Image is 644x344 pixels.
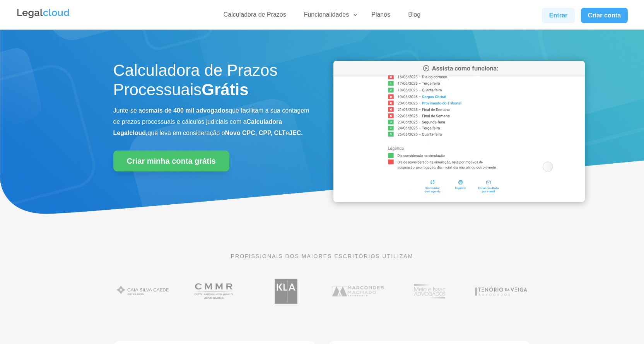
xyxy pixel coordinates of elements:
[403,11,425,22] a: Blog
[149,107,229,114] b: mais de 400 mil advogados
[542,8,574,23] a: Entrar
[333,197,585,203] a: Calculadora de Prazos Processuais da Legalcloud
[299,11,359,22] a: Funcionalidades
[16,14,70,21] a: Logo da Legalcloud
[333,61,585,202] img: Calculadora de Prazos Processuais da Legalcloud
[185,275,244,308] img: Costa Martins Meira Rinaldi Advogados
[581,8,628,23] a: Criar conta
[367,11,395,22] a: Planos
[219,11,291,22] a: Calculadora de Prazos
[202,80,248,99] strong: Grátis
[400,275,459,308] img: Profissionais do escritório Melo e Isaac Advogados utilizam a Legalcloud
[113,105,311,139] p: Junte-se aos que facilitam a sua contagem de prazos processuais e cálculos judiciais com a que le...
[113,61,311,104] h1: Calculadora de Prazos Processuais
[16,8,70,19] img: Legalcloud Logo
[256,275,316,308] img: Koury Lopes Advogados
[289,130,303,136] b: JEC.
[471,275,531,308] img: Tenório da Veiga Advogados
[113,151,229,171] a: Criar minha conta grátis
[113,252,531,260] p: PROFISSIONAIS DOS MAIORES ESCRITÓRIOS UTILIZAM
[113,118,282,136] b: Calculadora Legalcloud,
[225,130,286,136] b: Novo CPC, CPP, CLT
[328,275,388,308] img: Marcondes Machado Advogados utilizam a Legalcloud
[113,275,173,308] img: Gaia Silva Gaede Advogados Associados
